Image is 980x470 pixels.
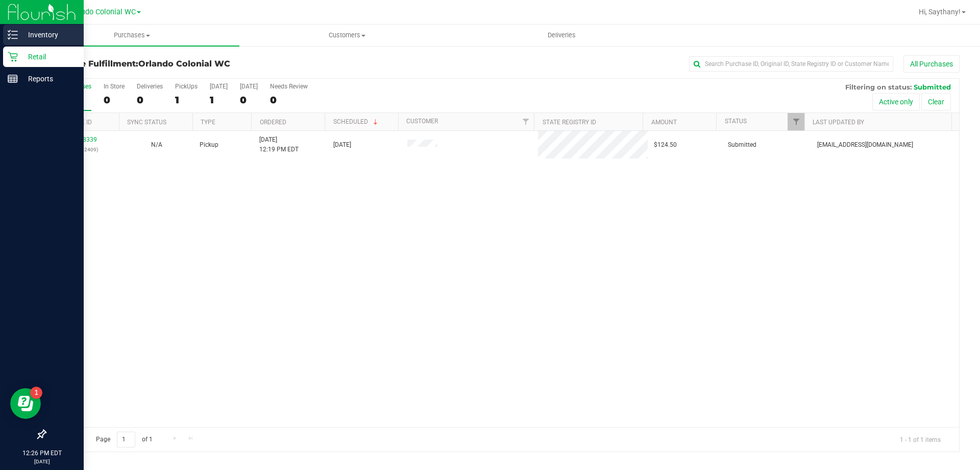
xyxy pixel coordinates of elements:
p: Reports [18,73,79,85]
div: 0 [104,94,125,106]
p: Inventory [18,29,79,41]
span: [DATE] [333,140,351,150]
a: Customer [406,118,438,125]
a: Purchases [24,25,239,46]
a: Deliveries [454,25,669,46]
a: Last Updated By [813,119,864,126]
inline-svg: Reports [8,74,18,84]
p: 12:26 PM EDT [5,449,79,458]
div: Needs Review [270,83,308,90]
div: 1 [175,94,198,106]
span: Submitted [914,83,951,91]
div: [DATE] [210,83,228,90]
div: 0 [137,94,163,106]
button: All Purchases [903,55,960,73]
a: Filter [788,113,804,130]
span: Orlando Colonial WC [67,8,136,16]
span: [DATE] 12:19 PM EDT [259,135,299,154]
span: Deliveries [534,31,590,40]
inline-svg: Inventory [8,30,18,40]
a: Filter [517,113,534,130]
a: Ordered [260,119,286,126]
div: [DATE] [240,83,258,90]
span: Hi, Saythany! [919,8,961,16]
input: Search Purchase ID, Original ID, State Registry ID or Customer Name... [689,56,893,72]
div: 0 [270,94,308,106]
span: 1 - 1 of 1 items [892,432,949,447]
span: Pickup [200,140,218,150]
div: In Store [104,83,125,90]
span: Not Applicable [151,141,162,148]
a: 11828339 [68,136,97,143]
inline-svg: Retail [8,52,18,62]
span: Page of 1 [87,432,161,447]
span: Purchases [24,31,239,40]
iframe: Resource center unread badge [30,387,42,399]
div: Deliveries [137,83,163,90]
a: Scheduled [333,118,380,125]
p: [DATE] [5,458,79,465]
a: Sync Status [127,119,166,126]
span: Submitted [728,140,756,150]
a: Customers [239,25,454,46]
span: Orlando Colonial WC [138,59,230,69]
span: Customers [240,31,454,40]
a: State Registry ID [543,119,596,126]
h3: Purchase Fulfillment: [45,59,350,69]
a: Amount [651,119,677,126]
span: [EMAIL_ADDRESS][DOMAIN_NAME] [817,140,913,150]
iframe: Resource center [10,388,41,419]
button: Clear [921,93,951,110]
a: Status [725,118,747,125]
div: 0 [240,94,258,106]
button: Active only [872,93,920,110]
div: PickUps [175,83,198,90]
input: 1 [117,432,135,447]
span: $124.50 [654,140,677,150]
p: Retail [18,51,79,63]
a: Type [201,119,215,126]
button: N/A [151,140,162,150]
span: Filtering on status: [845,83,912,91]
div: 1 [210,94,228,106]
